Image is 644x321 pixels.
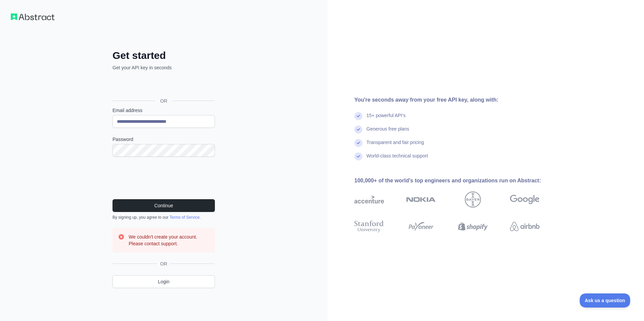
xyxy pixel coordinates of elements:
img: nokia [406,191,436,208]
button: Continue [112,199,215,212]
iframe: reCAPTCHA [112,165,215,191]
img: check mark [354,152,362,160]
label: Email address [112,107,215,114]
span: OR [158,260,170,267]
img: stanford university [354,219,384,234]
h2: Get started [112,49,215,62]
img: google [510,191,540,208]
img: check mark [354,126,362,134]
img: shopify [458,219,488,234]
img: check mark [354,112,362,120]
iframe: Sign in with Google Button [109,78,217,93]
div: You're seconds away from your free API key, along with: [354,96,561,104]
div: 15+ powerful API's [366,112,406,126]
label: Password [112,136,215,143]
img: accenture [354,191,384,208]
div: 100,000+ of the world's top engineers and organizations run on Abstract: [354,177,561,185]
a: Login [112,275,215,288]
h3: We couldn't create your account. Please contact support. [129,234,210,247]
img: Workflow [11,13,55,20]
p: Get your API key in seconds [112,64,215,71]
img: check mark [354,139,362,147]
div: Transparent and fair pricing [366,139,424,152]
img: bayer [465,191,481,208]
div: By signing up, you agree to our . [112,215,215,220]
iframe: Toggle Customer Support [580,293,631,308]
div: World-class technical support [366,152,428,166]
span: OR [155,98,173,104]
img: airbnb [510,219,540,234]
a: Terms of Service [169,215,199,220]
img: payoneer [406,219,436,234]
div: Generous free plans [366,126,409,139]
